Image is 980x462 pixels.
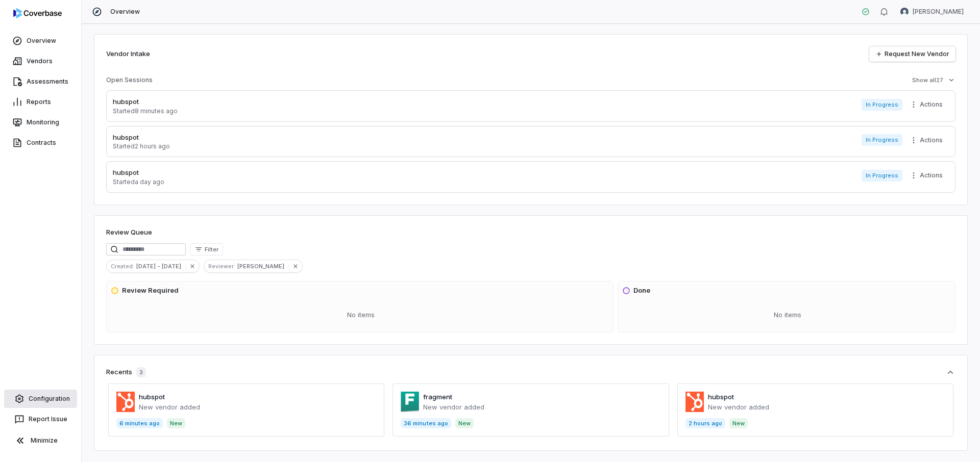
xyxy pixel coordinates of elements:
[106,367,955,377] button: Recents3
[13,8,62,18] img: logo-D7KZi-bG.svg
[2,113,79,132] a: Monitoring
[204,262,237,271] span: Reviewer :
[862,134,902,146] span: In Progress
[106,367,146,377] div: Recents
[237,262,288,271] span: [PERSON_NAME]
[113,133,170,143] p: hubspot
[106,126,955,158] a: hubspotStarted2 hours agoIn ProgressMore actions
[4,390,77,408] a: Configuration
[862,99,902,111] span: In Progress
[136,262,185,271] span: [DATE] - [DATE]
[894,4,970,19] button: Brian Ball avatar[PERSON_NAME]
[2,72,79,91] a: Assessments
[122,286,179,296] h3: Review Required
[4,430,77,451] button: Minimize
[4,410,77,428] button: Report Issue
[2,93,79,111] a: Reports
[106,227,152,238] h1: Review Queue
[106,90,955,122] a: hubspotStarted8 minutes agoIn ProgressMore actions
[2,32,79,50] a: Overview
[205,246,218,253] span: Filter
[900,8,909,16] img: Brian Ball avatar
[2,134,79,152] a: Contracts
[862,170,902,182] span: In Progress
[106,161,955,193] a: hubspotStarteda day agoIn ProgressMore actions
[633,286,650,296] h3: Done
[190,243,223,255] button: Filter
[2,52,79,70] a: Vendors
[106,49,150,59] h2: Vendor Intake
[869,46,955,62] a: Request New Vendor
[139,393,165,401] a: hubspot
[906,133,949,148] button: More actions
[106,76,153,84] h3: Open Sessions
[107,262,136,271] span: Created :
[113,178,164,186] p: Started a day ago
[111,302,611,328] div: No items
[913,8,964,16] span: [PERSON_NAME]
[110,8,140,16] span: Overview
[909,71,959,89] button: Show all27
[708,393,734,401] a: hubspot
[622,302,953,328] div: No items
[423,393,452,401] a: fragment
[113,107,178,115] p: Started 8 minutes ago
[113,97,178,107] p: hubspot
[113,168,164,178] p: hubspot
[906,97,949,112] button: More actions
[136,367,146,377] span: 3
[906,168,949,183] button: More actions
[113,142,170,150] p: Started 2 hours ago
